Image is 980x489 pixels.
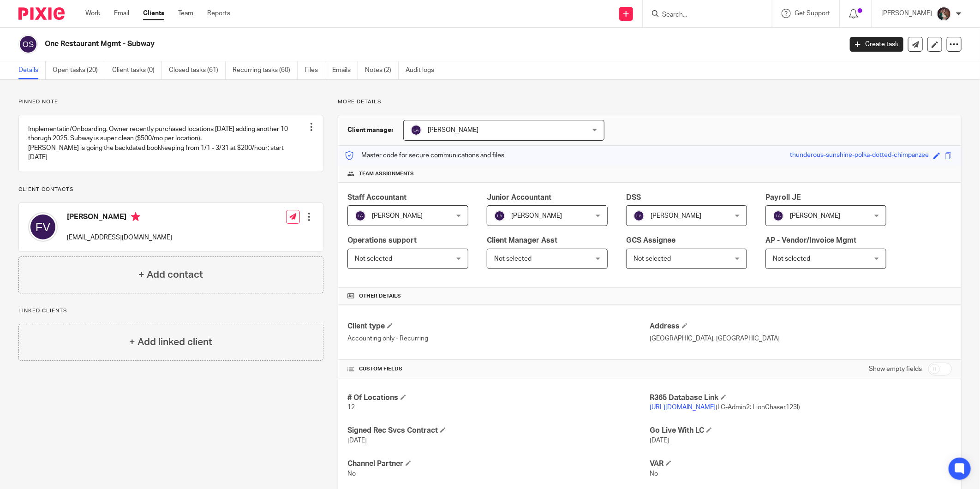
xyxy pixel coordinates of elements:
[487,237,557,244] span: Client Manager Asst
[650,459,952,469] h4: VAR
[661,11,744,19] input: Search
[347,471,356,477] span: No
[143,9,164,18] a: Clients
[650,322,952,331] h4: Address
[411,125,422,136] img: svg%3E
[650,334,952,343] p: [GEOGRAPHIC_DATA], [GEOGRAPHIC_DATA]
[881,9,932,18] p: [PERSON_NAME]
[347,194,406,201] span: Staff Accountant
[651,213,701,219] span: [PERSON_NAME]
[428,127,478,133] span: [PERSON_NAME]
[355,256,392,262] span: Not selected
[511,213,562,219] span: [PERSON_NAME]
[347,459,650,469] h4: Channel Partner
[347,404,355,411] span: 12
[207,9,230,18] a: Reports
[650,426,952,435] h4: Go Live With LC
[372,213,423,219] span: [PERSON_NAME]
[650,404,800,411] span: (LC-Admin2: LionChaser123!)
[18,35,38,54] img: svg%3E
[114,9,129,18] a: Email
[18,61,46,79] a: Details
[338,98,962,106] p: More details
[773,256,810,262] span: Not selected
[112,61,162,79] a: Client tasks (0)
[85,9,100,18] a: Work
[359,292,401,300] span: Other details
[790,213,841,219] span: [PERSON_NAME]
[347,237,417,244] span: Operations support
[790,150,929,161] div: thunderous-sunshine-polka-dotted-chimpanzee
[365,61,399,79] a: Notes (2)
[355,210,366,221] img: svg%3E
[18,98,323,106] p: Pinned note
[650,471,658,477] span: No
[131,212,140,221] i: Primary
[332,61,358,79] a: Emails
[494,256,532,262] span: Not selected
[67,233,172,242] p: [EMAIL_ADDRESS][DOMAIN_NAME]
[345,151,504,160] p: Master code for secure communications and files
[869,364,922,374] label: Show empty fields
[633,256,671,262] span: Not selected
[633,210,645,221] img: svg%3E
[937,6,951,21] img: Profile%20picture%20JUS.JPG
[347,365,650,373] h4: CUSTOM FIELDS
[626,237,675,244] span: GCS Assignee
[347,334,650,343] p: Accounting only - Recurring
[67,212,172,224] h4: [PERSON_NAME]
[650,393,952,403] h4: R365 Database Link
[347,437,367,444] span: [DATE]
[850,37,903,52] a: Create task
[359,170,414,178] span: Team assignments
[795,10,830,17] span: Get Support
[138,268,203,282] h4: + Add contact
[406,61,441,79] a: Audit logs
[347,125,394,135] h3: Client manager
[233,61,298,79] a: Recurring tasks (60)
[129,335,212,349] h4: + Add linked client
[773,210,784,221] img: svg%3E
[487,194,551,201] span: Junior Accountant
[650,437,669,444] span: [DATE]
[178,9,193,18] a: Team
[18,307,323,315] p: Linked clients
[347,426,650,435] h4: Signed Rec Svcs Contract
[45,39,678,49] h2: One Restaurant Mgmt - Subway
[347,393,650,403] h4: # Of Locations
[18,186,323,193] p: Client contacts
[18,7,65,20] img: Pixie
[53,61,105,79] a: Open tasks (20)
[305,61,325,79] a: Files
[626,194,641,201] span: DSS
[765,237,857,244] span: AP - Vendor/Invoice Mgmt
[765,194,801,201] span: Payroll JE
[650,404,716,411] a: [URL][DOMAIN_NAME]
[28,212,58,242] img: svg%3E
[169,61,226,79] a: Closed tasks (61)
[494,210,505,221] img: svg%3E
[347,322,650,331] h4: Client type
